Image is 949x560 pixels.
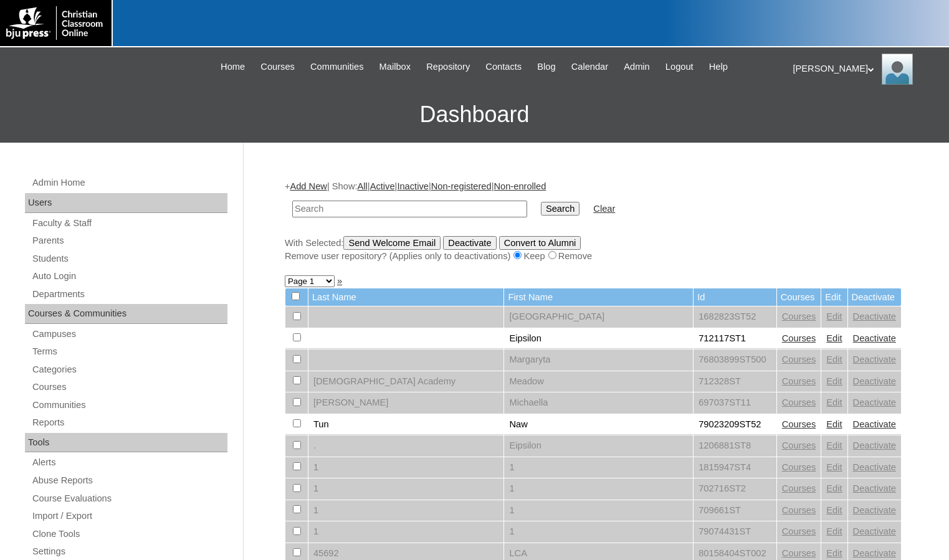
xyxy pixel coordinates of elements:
a: Edit [826,462,842,472]
a: Deactivate [853,462,896,472]
td: 1815947ST4 [694,457,776,478]
td: Courses [777,288,821,306]
a: Logout [659,60,700,74]
a: Blog [531,60,561,74]
td: Naw [504,414,693,435]
span: Courses [260,60,295,74]
td: . [308,435,504,457]
a: Edit [826,483,842,493]
a: Faculty & Staff [31,216,227,231]
a: Courses [782,376,816,386]
a: Repository [420,60,476,74]
input: Search [292,201,527,217]
a: Courses [782,462,816,472]
span: Home [221,60,245,74]
td: Michaella [504,392,693,414]
td: 712328ST [694,371,776,392]
td: 1 [504,500,693,521]
a: Inactive [397,181,429,191]
a: Campuses [31,326,227,342]
a: Contacts [479,60,528,74]
span: Mailbox [379,60,411,74]
a: Deactivate [853,505,896,515]
td: Edit [821,288,847,306]
td: 709661ST [694,500,776,521]
a: Courses [782,333,816,343]
td: Tun [308,414,504,435]
a: Help [703,60,734,74]
div: With Selected: [285,236,902,263]
td: Eipsilon [504,328,693,349]
td: 1 [504,478,693,500]
a: Students [31,251,227,267]
td: 712117ST1 [694,328,776,349]
input: Convert to Alumni [499,236,581,250]
a: Deactivate [853,419,896,429]
a: Deactivate [853,333,896,343]
span: Logout [665,60,694,74]
a: Deactivate [853,440,896,450]
td: 1206881ST8 [694,435,776,457]
div: + | Show: | | | | [285,180,902,262]
a: » [337,276,342,286]
a: Active [370,181,395,191]
a: Communities [304,60,370,74]
a: Departments [31,287,227,302]
a: Courses [31,379,227,395]
a: Deactivate [853,548,896,558]
td: [GEOGRAPHIC_DATA] [504,306,693,328]
a: Deactivate [853,397,896,407]
a: Deactivate [853,311,896,321]
td: Margaryta [504,349,693,371]
a: Edit [826,333,842,343]
a: Courses [782,311,816,321]
td: Meadow [504,371,693,392]
a: Edit [826,505,842,515]
a: Non-registered [431,181,492,191]
td: [DEMOGRAPHIC_DATA] Academy [308,371,504,392]
a: Courses [782,526,816,536]
a: Calendar [565,60,614,74]
td: 1682823ST52 [694,306,776,328]
input: Send Welcome Email [343,236,441,250]
span: Help [709,60,728,74]
a: Abuse Reports [31,473,227,488]
span: Calendar [571,60,608,74]
input: Deactivate [443,236,496,250]
a: Deactivate [853,526,896,536]
a: Alerts [31,455,227,470]
a: Courses [254,60,301,74]
td: 1 [308,500,504,521]
a: Edit [826,311,842,321]
a: Edit [826,440,842,450]
a: Courses [782,354,816,364]
a: Deactivate [853,354,896,364]
a: Courses [782,440,816,450]
span: Blog [537,60,555,74]
div: [PERSON_NAME] [793,54,937,85]
a: Admin [618,60,656,74]
a: All [358,181,368,191]
a: Courses [782,505,816,515]
td: 697037ST11 [694,392,776,414]
a: Edit [826,354,842,364]
a: Edit [826,397,842,407]
div: Users [25,193,227,213]
a: Clone Tools [31,526,227,542]
a: Course Evaluations [31,491,227,506]
a: Mailbox [373,60,417,74]
td: Id [694,288,776,306]
h3: Dashboard [6,87,943,143]
td: 79074431ST [694,521,776,543]
img: logo-white.png [6,6,105,40]
a: Parents [31,233,227,249]
div: Tools [25,433,227,453]
span: Communities [310,60,364,74]
a: Edit [826,526,842,536]
a: Courses [782,419,816,429]
td: 1 [308,457,504,478]
a: Edit [826,376,842,386]
img: Melanie Sevilla [882,54,913,85]
td: 1 [504,457,693,478]
a: Communities [31,397,227,413]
